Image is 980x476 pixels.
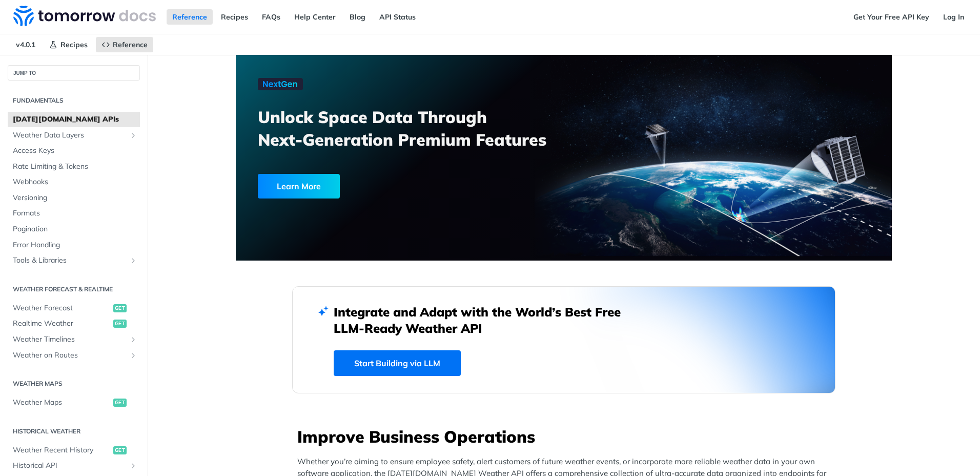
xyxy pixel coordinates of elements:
a: Weather TimelinesShow subpages for Weather Timelines [8,332,140,347]
span: Weather Recent History [13,445,111,455]
img: NextGen [258,78,303,90]
button: JUMP TO [8,65,140,81]
button: Show subpages for Tools & Libraries [129,256,137,265]
a: Webhooks [8,174,140,190]
a: Help Center [289,9,341,25]
a: Recipes [44,37,93,52]
a: Recipes [215,9,254,25]
a: Access Keys [8,143,140,158]
span: Reference [113,40,148,49]
span: Error Handling [13,240,137,250]
a: FAQs [256,9,286,25]
h2: Fundamentals [8,96,140,105]
a: Versioning [8,190,140,206]
a: Rate Limiting & Tokens [8,159,140,174]
span: v4.0.1 [10,37,41,52]
span: Historical API [13,461,127,471]
h2: Integrate and Adapt with the World’s Best Free LLM-Ready Weather API [334,304,636,336]
a: Reference [167,9,213,25]
span: get [113,304,127,312]
a: Weather Mapsget [8,395,140,410]
span: get [113,446,127,454]
a: [DATE][DOMAIN_NAME] APIs [8,112,140,127]
button: Show subpages for Weather Data Layers [129,131,137,140]
a: Weather on RoutesShow subpages for Weather on Routes [8,348,140,363]
button: Show subpages for Weather on Routes [129,351,137,360]
span: get [113,320,127,328]
a: Reference [96,37,153,52]
span: Webhooks [13,177,137,187]
span: Pagination [13,224,137,234]
button: Show subpages for Historical API [129,462,137,470]
a: Tools & LibrariesShow subpages for Tools & Libraries [8,253,140,268]
a: API Status [374,9,421,25]
a: Learn More [258,174,512,199]
button: Show subpages for Weather Timelines [129,335,137,344]
span: Recipes [60,40,88,49]
a: Historical APIShow subpages for Historical API [8,458,140,473]
span: [DATE][DOMAIN_NAME] APIs [13,114,137,125]
h2: Weather Maps [8,379,140,388]
span: get [113,399,127,407]
span: Rate Limiting & Tokens [13,162,137,172]
a: Log In [937,9,970,25]
span: Weather Forecast [13,303,111,313]
a: Error Handling [8,237,140,253]
h2: Weather Forecast & realtime [8,285,140,294]
a: Start Building via LLM [334,350,461,376]
img: Tomorrow.io Weather API Docs [13,6,156,26]
span: Weather Data Layers [13,130,127,141]
h3: Improve Business Operations [297,425,835,448]
span: Access Keys [13,146,137,156]
span: Formats [13,208,137,219]
a: Weather Recent Historyget [8,443,140,458]
a: Formats [8,206,140,221]
span: Weather on Routes [13,350,127,361]
span: Tools & Libraries [13,255,127,266]
h2: Historical Weather [8,427,140,436]
a: Blog [344,9,371,25]
a: Pagination [8,222,140,237]
a: Get Your Free API Key [848,9,935,25]
span: Weather Timelines [13,334,127,345]
a: Weather Data LayersShow subpages for Weather Data Layers [8,128,140,143]
a: Weather Forecastget [8,301,140,316]
h3: Unlock Space Data Through Next-Generation Premium Features [258,106,575,151]
span: Realtime Weather [13,319,111,329]
span: Weather Maps [13,398,111,408]
a: Realtime Weatherget [8,316,140,331]
span: Versioning [13,193,137,203]
div: Learn More [258,174,340,199]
